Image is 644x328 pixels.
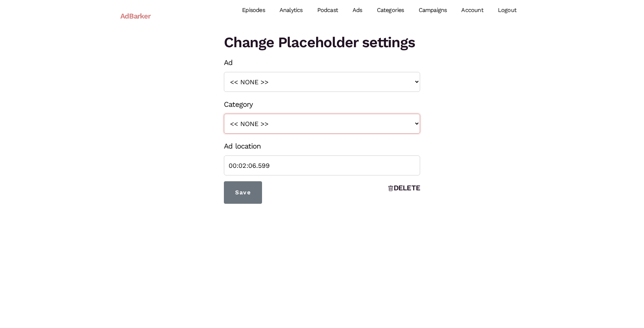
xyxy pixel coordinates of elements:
h1: Change Placeholder settings [224,32,420,53]
label: Ad location [224,139,261,153]
a: DELETE [388,181,420,194]
label: Ad [224,56,233,69]
label: Category [224,98,253,111]
input: Save [224,181,262,204]
a: AdBarker [120,8,151,24]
